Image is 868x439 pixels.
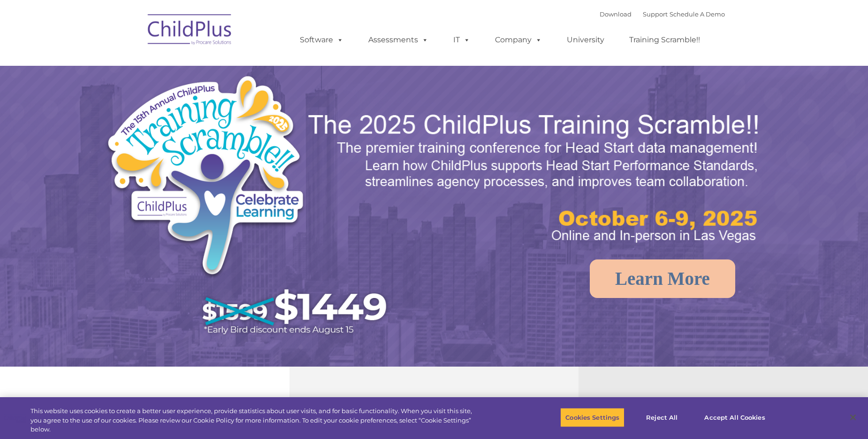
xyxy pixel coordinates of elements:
[30,407,478,434] div: This website uses cookies to create a better user experience, provide statistics about user visit...
[359,31,438,49] a: Assessments
[130,62,159,69] span: Last name
[620,31,709,49] a: Training Scramble!!
[699,408,770,427] button: Accept All Cookies
[444,31,480,49] a: IT
[632,408,691,427] button: Reject All
[560,408,624,427] button: Cookies Settings
[590,259,735,298] a: Learn More
[670,10,725,18] a: Schedule A Demo
[600,10,632,18] a: Download
[290,31,353,49] a: Software
[643,10,668,18] a: Support
[600,10,725,18] font: |
[557,31,614,49] a: University
[130,101,170,108] span: Phone number
[843,407,863,428] button: Close
[486,31,551,49] a: Company
[143,8,237,55] img: ChildPlus by Procare Solutions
